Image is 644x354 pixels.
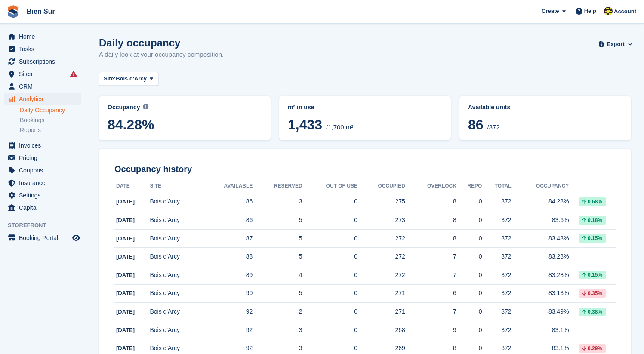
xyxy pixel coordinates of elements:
[405,271,456,280] div: 7
[482,284,511,303] td: 372
[4,43,81,55] a: menu
[116,327,135,333] span: [DATE]
[19,43,71,55] span: Tasks
[253,229,302,248] td: 5
[253,303,302,321] td: 2
[114,179,150,193] th: Date
[288,103,442,112] abbr: Current breakdown of %{unit} occupied
[456,271,482,280] div: 0
[604,7,613,15] img: Marie Tran
[4,152,81,164] a: menu
[456,179,482,193] th: Repo
[99,37,224,49] h1: Daily occupancy
[468,104,510,111] span: Available units
[116,198,135,205] span: [DATE]
[468,103,622,112] abbr: Current percentage of units occupied or overlocked
[607,40,625,49] span: Export
[108,103,262,112] abbr: Current percentage of m² occupied
[4,232,81,244] a: menu
[357,344,405,353] div: 269
[302,303,357,321] td: 0
[20,106,81,114] a: Daily Occupancy
[456,344,482,353] div: 0
[253,211,302,230] td: 5
[302,211,357,230] td: 0
[512,193,569,211] td: 84.28%
[202,284,253,303] td: 90
[456,197,482,206] div: 0
[4,55,81,68] a: menu
[482,211,511,230] td: 372
[405,307,456,316] div: 7
[99,50,224,60] p: A daily look at your occupancy composition.
[405,289,456,298] div: 6
[542,7,559,15] span: Create
[253,193,302,211] td: 3
[302,248,357,266] td: 0
[456,289,482,298] div: 0
[482,179,511,193] th: Total
[288,117,322,132] span: 1,433
[150,193,202,211] td: Bois d'Arcy
[302,229,357,248] td: 0
[202,266,253,285] td: 89
[99,72,158,86] button: Site: Bois d'Arcy
[579,234,606,243] div: 0.15%
[20,116,81,124] a: Bookings
[19,152,71,164] span: Pricing
[405,326,456,335] div: 9
[512,266,569,285] td: 83.28%
[8,221,86,230] span: Storefront
[482,321,511,339] td: 372
[202,193,253,211] td: 86
[143,104,148,109] img: icon-info-grey-7440780725fd019a000dd9b08b2336e03edf1995a4989e88bcd33f0948082b44.svg
[19,55,71,68] span: Subscriptions
[4,68,81,80] a: menu
[302,179,357,193] th: Out of Use
[512,179,569,193] th: Occupancy
[512,303,569,321] td: 83.49%
[150,266,202,285] td: Bois d'Arcy
[579,197,606,206] div: 0.68%
[150,179,202,193] th: Site
[357,271,405,280] div: 272
[456,326,482,335] div: 0
[150,211,202,230] td: Bois d'Arcy
[150,284,202,303] td: Bois d'Arcy
[302,284,357,303] td: 0
[116,308,135,315] span: [DATE]
[19,189,71,201] span: Settings
[579,344,606,353] div: 0.29%
[357,234,405,243] div: 272
[202,179,253,193] th: Available
[512,211,569,230] td: 83.6%
[579,271,606,279] div: 0.15%
[253,179,302,193] th: Reserved
[104,74,116,83] span: Site:
[7,5,20,18] img: stora-icon-8386f47178a22dfd0bd8f6a31ec36ba5ce8667c1dd55bd0f319d3a0aa187defe.svg
[512,229,569,248] td: 83.43%
[19,232,71,244] span: Booking Portal
[116,272,135,278] span: [DATE]
[456,215,482,225] div: 0
[253,321,302,339] td: 3
[302,266,357,285] td: 0
[357,215,405,225] div: 273
[482,266,511,285] td: 372
[482,229,511,248] td: 372
[357,289,405,298] div: 271
[288,104,314,111] span: m² in use
[202,211,253,230] td: 86
[512,284,569,303] td: 83.13%
[579,216,606,225] div: 0.18%
[19,139,71,151] span: Invoices
[482,193,511,211] td: 372
[253,248,302,266] td: 5
[253,266,302,285] td: 4
[4,139,81,151] a: menu
[405,234,456,243] div: 8
[357,252,405,261] div: 272
[19,164,71,176] span: Coupons
[405,344,456,353] div: 8
[150,229,202,248] td: Bois d'Arcy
